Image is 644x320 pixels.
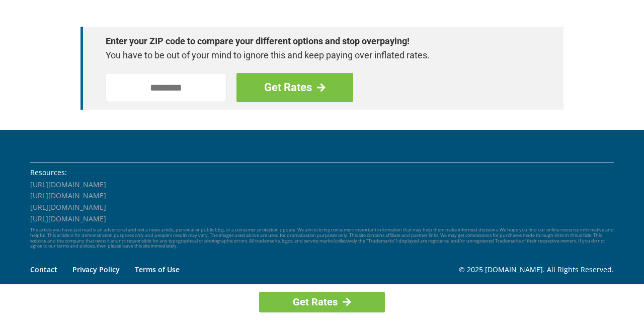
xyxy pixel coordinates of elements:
p: The article you have just read is an advertorial and not a news article, personal or public blog,... [30,227,614,249]
li: Resources: [30,167,614,178]
a: Get Rates [259,292,385,312]
a: [URL][DOMAIN_NAME] [30,214,106,223]
a: Privacy Policy [72,265,120,274]
a: [URL][DOMAIN_NAME] [30,180,106,189]
a: Get Rates [236,73,353,102]
a: [URL][DOMAIN_NAME] [30,191,106,200]
strong: Enter your ZIP code to compare your different options and stop overpaying! [106,34,528,48]
a: [URL][DOMAIN_NAME] [30,202,106,212]
a: Contact [30,265,57,274]
a: Terms of Use [135,265,180,274]
p: You have to be out of your mind to ignore this and keep paying over inflated rates. [106,48,528,62]
p: © 2025 [DOMAIN_NAME]. All Rights Reserved. [459,264,614,275]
